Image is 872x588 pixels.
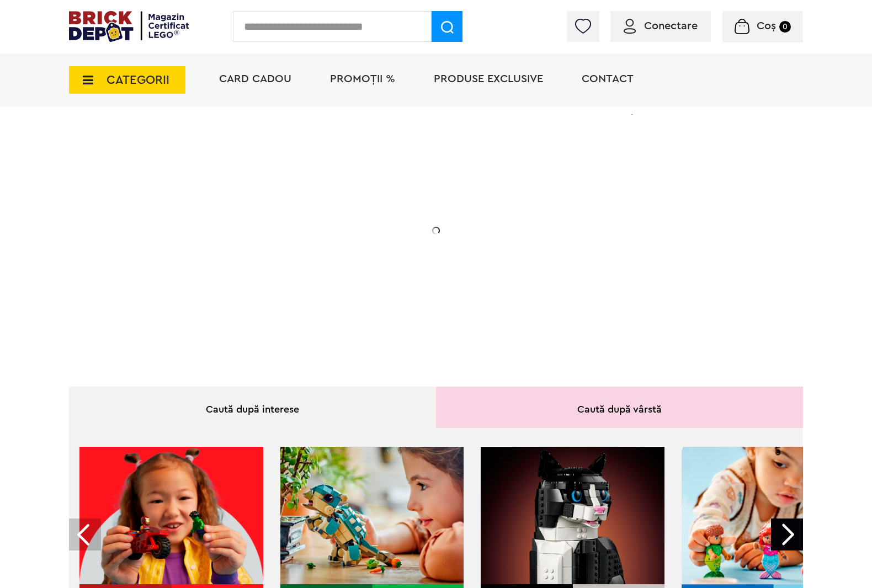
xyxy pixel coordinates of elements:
[219,73,291,84] a: Card Cadou
[644,20,698,31] span: Conectare
[757,20,776,31] span: Coș
[434,73,543,84] a: Produse exclusive
[624,20,698,31] a: Conectare
[779,21,791,33] small: 0
[147,289,368,303] div: Află detalii
[107,74,169,86] span: CATEGORII
[147,167,368,207] h1: Cadou VIP 40772
[436,387,803,428] div: Caută după vârstă
[147,218,368,264] h2: Seria de sărbători: Fantomă luminoasă. Promoția este valabilă în perioada [DATE] - [DATE].
[582,73,634,84] a: Contact
[330,73,395,84] a: PROMOȚII %
[69,387,436,428] div: Caută după interese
